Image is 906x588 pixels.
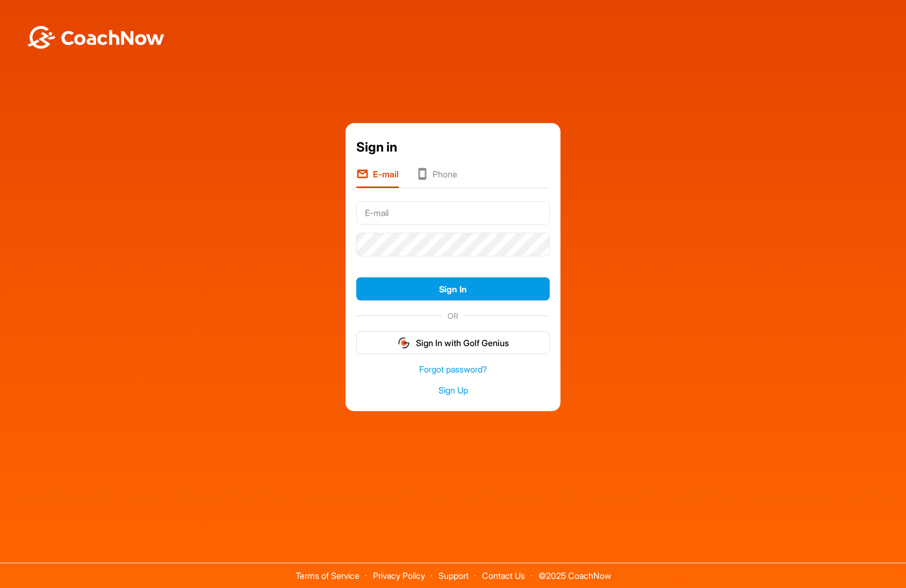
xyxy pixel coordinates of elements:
[373,570,425,581] a: Privacy Policy
[356,168,399,188] li: E-mail
[356,331,550,354] button: Sign In with Golf Genius
[438,570,469,581] a: Support
[356,363,550,376] a: Forgot password?
[482,570,525,581] a: Contact Us
[356,384,550,397] a: Sign Up
[356,277,550,300] button: Sign In
[356,138,550,157] div: Sign in
[416,168,457,188] li: Phone
[296,570,359,581] a: Terms of Service
[26,26,166,49] img: BwLJSsUCoWCh5upNqxVrqldRgqLPVwmV24tXu5FoVAoFEpwwqQ3VIfuoInZCoVCoTD4vwADAC3ZFMkVEQFDAAAAAElFTkSuQmCC
[533,563,616,580] span: © 2025 CoachNow
[397,336,411,349] img: gg_logo
[442,310,464,321] span: OR
[356,201,550,225] input: E-mail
